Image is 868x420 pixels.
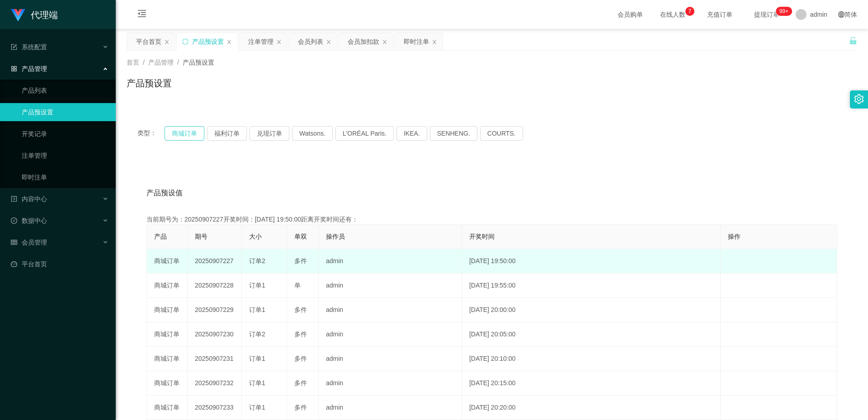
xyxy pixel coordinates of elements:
td: 商城订单 [147,347,188,371]
button: IKEA. [396,126,427,141]
td: admin [319,249,462,274]
a: 注单管理 [22,146,108,165]
span: 订单1 [249,306,265,313]
td: [DATE] 19:55:00 [462,274,721,298]
button: 福利订单 [207,126,247,141]
div: 平台首页 [136,33,161,50]
span: 大小 [249,233,262,240]
i: 图标: close [276,39,282,45]
td: 商城订单 [147,371,188,396]
span: 多件 [294,404,307,411]
div: 产品预设置 [192,33,224,50]
div: 会员列表 [298,33,323,50]
i: 图标: global [838,11,844,18]
i: 图标: form [11,44,17,50]
span: 多件 [294,306,307,313]
span: 订单2 [249,257,265,264]
span: 订单2 [249,330,265,338]
td: 商城订单 [147,298,188,322]
span: 期号 [195,233,208,240]
span: 系统配置 [11,43,47,51]
td: admin [319,274,462,298]
span: / [177,59,179,66]
i: 图标: close [382,39,387,45]
div: 会员加扣款 [348,33,379,50]
span: 产品 [154,233,167,240]
span: 产品管理 [11,65,47,72]
div: 注单管理 [248,33,274,50]
img: logo.9652507e.png [11,9,25,22]
td: 商城订单 [147,322,188,347]
div: 即时注单 [404,33,429,50]
td: [DATE] 20:15:00 [462,371,721,396]
span: 多件 [294,355,307,362]
i: 图标: setting [854,94,864,104]
span: 产品管理 [148,59,174,66]
td: 商城订单 [147,274,188,298]
span: 充值订单 [703,11,737,18]
td: 商城订单 [147,396,188,420]
td: 商城订单 [147,249,188,274]
td: [DATE] 19:50:00 [462,249,721,274]
span: 内容中心 [11,195,47,203]
td: 20250907230 [188,322,242,347]
i: 图标: sync [182,38,189,45]
td: admin [319,371,462,396]
span: 数据中心 [11,217,47,224]
span: 提现订单 [750,11,784,18]
span: 订单1 [249,282,265,289]
td: [DATE] 20:10:00 [462,347,721,371]
i: 图标: appstore-o [11,66,17,72]
span: 产品预设置 [183,59,214,66]
td: admin [319,347,462,371]
span: 类型： [137,126,165,141]
span: 订单1 [249,379,265,387]
sup: 1111 [776,7,792,16]
a: 产品列表 [22,81,108,99]
a: 代理端 [11,11,58,18]
span: 操作 [728,233,741,240]
i: 图标: profile [11,196,17,202]
i: 图标: close [226,39,232,45]
span: 开奖时间 [469,233,495,240]
td: 20250907231 [188,347,242,371]
i: 图标: close [432,39,437,45]
i: 图标: table [11,239,17,245]
button: 兑现订单 [250,126,289,141]
span: 单 [294,282,301,289]
i: 图标: close [164,39,170,45]
span: 多件 [294,379,307,387]
button: 商城订单 [165,126,204,141]
a: 产品预设置 [22,103,108,121]
td: admin [319,298,462,322]
span: 单双 [294,233,307,240]
button: Watsons. [292,126,333,141]
span: 首页 [127,59,139,66]
span: 产品预设值 [146,188,183,198]
td: 20250907229 [188,298,242,322]
i: 图标: close [326,39,331,45]
span: 多件 [294,330,307,338]
td: 20250907227 [188,249,242,274]
button: L'ORÉAL Paris. [335,126,394,141]
p: 7 [689,7,692,16]
td: [DATE] 20:00:00 [462,298,721,322]
td: [DATE] 20:05:00 [462,322,721,347]
button: SENHENG. [430,126,477,141]
h1: 产品预设置 [127,76,172,90]
span: / [143,59,145,66]
a: 开奖记录 [22,125,108,143]
a: 即时注单 [22,168,108,186]
div: 当前期号为：20250907227开奖时间：[DATE] 19:50:00距离开奖时间还有： [146,215,837,224]
span: 会员管理 [11,239,47,246]
td: admin [319,322,462,347]
span: 多件 [294,257,307,264]
span: 在线人数 [656,11,690,18]
span: 操作员 [326,233,345,240]
button: COURTS. [480,126,523,141]
a: 图标: dashboard平台首页 [11,255,108,273]
h1: 代理端 [31,0,58,29]
i: 图标: check-circle-o [11,217,17,224]
td: 20250907228 [188,274,242,298]
i: 图标: menu-fold [127,0,157,29]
